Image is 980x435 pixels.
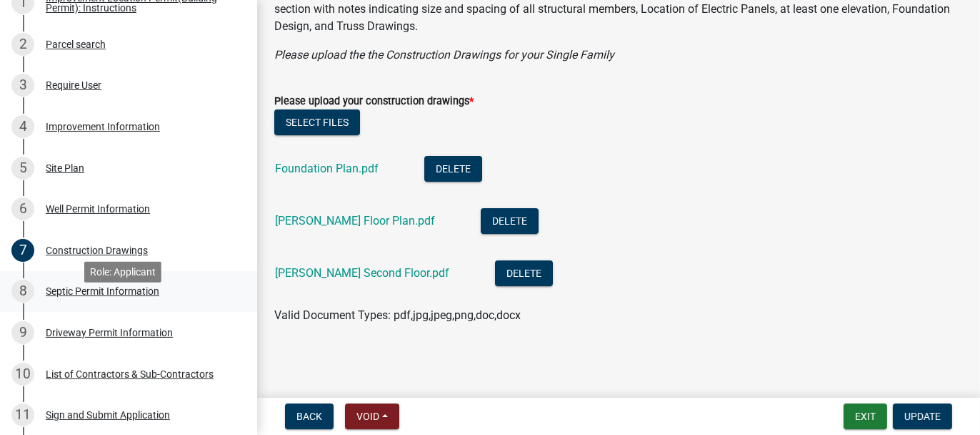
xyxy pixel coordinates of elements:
div: 5 [11,157,34,180]
div: 10 [11,363,34,386]
button: Update [893,404,952,429]
div: Driveway Permit Information [46,328,173,338]
div: Parcel search [46,39,106,49]
button: Void [345,404,399,429]
div: 3 [11,74,34,97]
div: 6 [11,197,34,220]
div: List of Contractors & Sub-Contractors [46,369,214,379]
button: Select files [274,109,360,135]
div: Role: Applicant [84,261,161,282]
div: Construction Drawings [46,245,148,255]
i: Please upload the the Construction Drawings for your Single Family [274,48,614,62]
wm-modal-confirm: Delete Document [424,163,482,177]
div: Require User [46,80,101,90]
div: 8 [11,280,34,303]
span: Back [296,411,322,422]
div: 7 [11,239,34,262]
span: Void [356,411,379,422]
div: 2 [11,33,34,56]
div: 11 [11,404,34,426]
button: Exit [844,404,887,429]
div: Sign and Submit Application [46,410,170,420]
a: Foundation Plan.pdf [275,162,379,175]
button: Delete [495,260,553,286]
wm-modal-confirm: Delete Document [481,215,539,229]
wm-modal-confirm: Delete Document [495,268,553,281]
span: Valid Document Types: pdf,jpg,jpeg,png,doc,docx [274,308,521,322]
a: [PERSON_NAME] Second Floor.pdf [275,266,449,280]
button: Back [285,404,334,429]
div: Site Plan [46,163,84,173]
div: Improvement Information [46,122,160,132]
a: [PERSON_NAME] Floor Plan.pdf [275,214,435,228]
span: Update [904,411,941,422]
label: Please upload your construction drawings [274,97,474,107]
div: Well Permit Information [46,204,150,214]
button: Delete [424,156,482,182]
button: Delete [481,208,539,234]
div: 4 [11,115,34,138]
div: Septic Permit Information [46,286,159,296]
div: 9 [11,321,34,344]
